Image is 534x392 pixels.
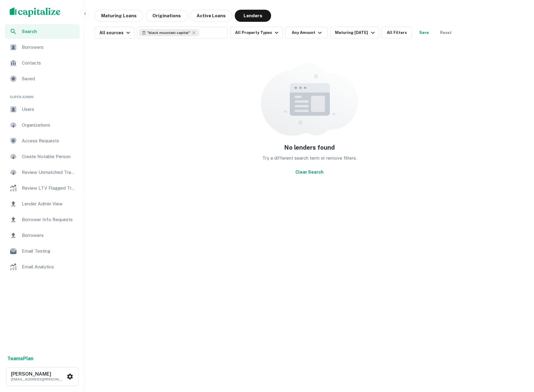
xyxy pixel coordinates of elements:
a: Review Unmatched Transactions [5,165,80,180]
img: empty content [261,63,358,136]
a: Search [5,24,80,39]
span: Access Requests [22,137,76,145]
span: Borrowers [22,44,76,51]
button: Save your search to get updates of matches that match your search criteria. [414,27,434,39]
span: Organizations [22,121,76,129]
li: Super Admin [5,87,80,102]
span: Borrowers [22,232,76,239]
span: Email Testing [22,247,76,255]
a: Lender Admin View [5,197,80,211]
a: Access Requests [5,134,80,148]
p: Try a different search term or remove filters. [262,154,357,162]
button: All sources [95,27,134,39]
a: Saved [5,71,80,86]
a: TeamsPlan [7,355,33,362]
button: Active Loans [190,10,232,22]
a: Borrowers [5,228,80,243]
span: Lender Admin View [22,200,76,208]
button: All Property Types [230,27,283,39]
button: Maturing [DATE] [330,27,379,39]
p: [EMAIL_ADDRESS][PERSON_NAME][DOMAIN_NAME] [11,377,65,382]
span: Email Analytics [22,263,76,271]
button: [PERSON_NAME][EMAIL_ADDRESS][PERSON_NAME][DOMAIN_NAME] [6,367,78,386]
strong: Teams Plan [7,356,33,361]
img: capitalize-logo.png [10,7,61,17]
a: Email Testing [5,244,80,258]
span: Saved [22,75,76,82]
span: Review Unmatched Transactions [22,169,76,176]
span: Review LTV Flagged Transactions [22,184,76,192]
button: Clear Search [293,167,326,178]
iframe: Chat Widget [504,344,534,373]
button: Originations [146,10,187,22]
svg: Search for lender by keyword [142,31,146,35]
h6: [PERSON_NAME] [11,372,65,377]
div: All sources [99,29,132,36]
h5: No lenders found [284,143,335,152]
button: Lenders [235,10,271,22]
span: Borrower Info Requests [22,216,76,223]
span: Create Notable Person [22,153,76,160]
span: " black mountain capital " [147,30,190,35]
span: Contacts [22,59,76,67]
button: Maturing Loans [95,10,143,22]
a: Review LTV Flagged Transactions [5,181,80,195]
a: Borrowers [5,40,80,55]
span: Search [22,28,76,35]
button: Any Amount [285,27,328,39]
div: Maturing [DATE] [335,29,376,36]
button: All Filters [382,27,412,39]
a: Create Notable Person [5,149,80,164]
a: Email Analytics [5,260,80,274]
button: Reset [436,27,456,39]
a: Contacts [5,56,80,70]
span: Users [22,106,76,113]
a: Borrower Info Requests [5,212,80,227]
a: Organizations [5,118,80,132]
a: Users [5,102,80,117]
